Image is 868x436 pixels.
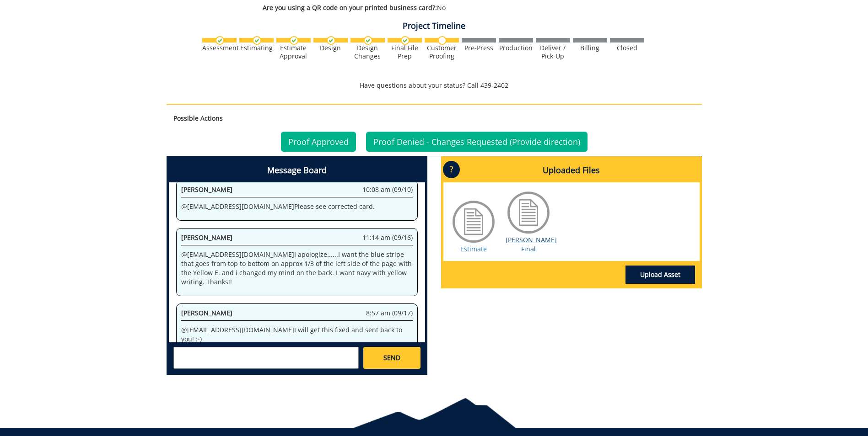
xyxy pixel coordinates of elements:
[363,347,420,369] a: SEND
[281,132,356,152] a: Proof Approved
[173,347,359,369] textarea: messageToSend
[401,36,410,45] img: checkmark
[290,36,298,45] img: checkmark
[173,114,223,122] strong: Possible Actions
[460,245,487,253] a: Estimate
[438,36,447,45] img: no
[443,159,700,182] h4: Uploaded Files
[573,44,607,52] div: Billing
[181,250,413,287] p: @ [EMAIL_ADDRESS][DOMAIN_NAME] I apologize......I want the blue stripe that goes from top to bott...
[239,44,274,52] div: Estimating
[443,161,460,178] p: ?
[253,36,261,45] img: checkmark
[202,44,237,52] div: Assessment
[276,44,311,60] div: Estimate Approval
[366,132,588,152] a: Proof Denied - Changes Requested (Provide direction)
[625,266,695,284] a: Upload Asset
[499,44,533,52] div: Production
[263,3,621,12] p: No
[169,159,425,182] h4: Message Board
[362,233,413,242] span: 11:14 am (09/16)
[425,44,459,60] div: Customer Proofing
[181,185,232,194] span: [PERSON_NAME]
[313,44,348,52] div: Design
[350,44,385,60] div: Design Changes
[216,36,224,45] img: checkmark
[610,44,644,52] div: Closed
[181,233,232,242] span: [PERSON_NAME]
[362,185,413,194] span: 10:08 am (09/10)
[167,81,702,90] p: Have questions about your status? Call 439-2402
[263,3,437,12] span: Are you using a QR code on your printed business card?:
[506,235,557,253] a: [PERSON_NAME] Final
[327,36,335,45] img: checkmark
[181,308,232,317] span: [PERSON_NAME]
[383,353,400,362] span: SEND
[536,44,570,60] div: Deliver / Pick-Up
[364,36,372,45] img: checkmark
[181,325,413,344] p: @ [EMAIL_ADDRESS][DOMAIN_NAME] I will get this fixed and sent back to you! :-)
[388,44,422,60] div: Final File Prep
[462,44,496,52] div: Pre-Press
[366,308,413,318] span: 8:57 am (09/17)
[181,202,413,211] p: @ [EMAIL_ADDRESS][DOMAIN_NAME] Please see corrected card.
[167,21,702,31] h4: Project Timeline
